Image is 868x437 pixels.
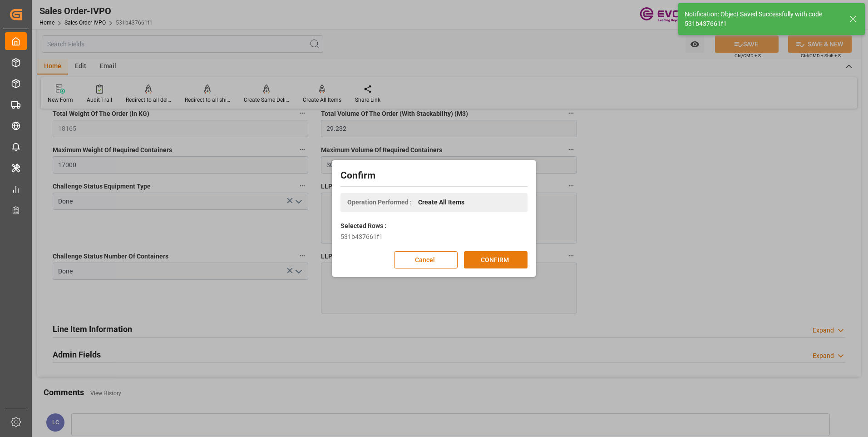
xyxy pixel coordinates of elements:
[347,198,412,207] span: Operation Performed :
[394,251,458,268] button: Cancel
[685,10,841,29] div: Notification: Object Saved Successfully with code 531b437661f1
[340,232,528,242] div: 531b437661f1
[340,169,528,183] h2: Confirm
[340,221,386,231] label: Selected Rows :
[418,198,464,207] span: Create All Items
[464,251,528,268] button: CONFIRM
